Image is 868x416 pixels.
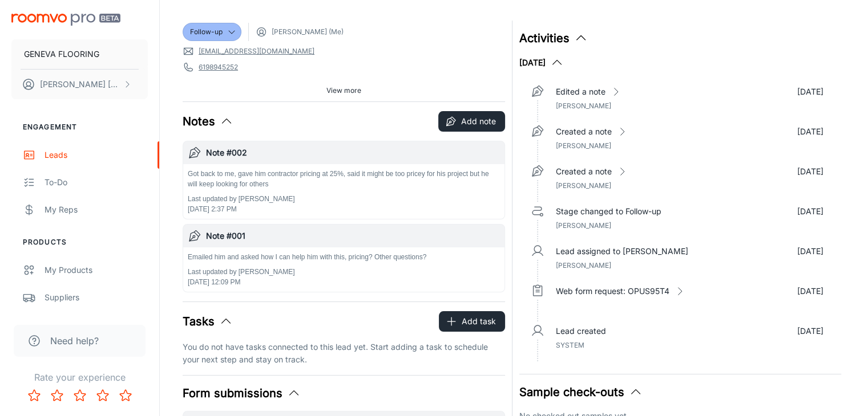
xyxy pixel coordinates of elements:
[556,341,584,349] span: System
[50,334,99,348] span: Need help?
[11,39,148,69] button: GENEVA FLOORING
[797,205,823,218] p: [DATE]
[556,125,612,138] p: Created a note
[183,313,233,330] button: Tasks
[183,113,233,130] button: Notes
[188,267,426,277] p: Last updated by [PERSON_NAME]
[183,141,504,219] button: Note #002Got back to me, gave him contractor pricing at 25%, said it might be too pricey for his ...
[199,46,314,56] a: [EMAIL_ADDRESS][DOMAIN_NAME]
[556,261,611,270] span: [PERSON_NAME]
[45,203,148,216] div: My Reps
[46,384,68,407] button: Rate 2 star
[439,311,505,332] button: Add task
[556,101,611,110] span: [PERSON_NAME]
[797,125,823,138] p: [DATE]
[23,384,46,407] button: Rate 1 star
[45,291,148,304] div: Suppliers
[188,277,426,287] p: [DATE] 12:09 PM
[190,27,223,37] span: Follow-up
[183,23,241,41] div: Follow-up
[797,165,823,178] p: [DATE]
[272,27,344,37] span: [PERSON_NAME] (Me)
[326,85,361,96] span: View more
[183,385,301,402] button: Form submissions
[438,111,505,132] button: Add note
[797,325,823,337] p: [DATE]
[183,341,505,366] p: You do not have tasks connected to this lead yet. Start adding a task to schedule your next step ...
[556,245,688,258] p: Lead assigned to [PERSON_NAME]
[188,204,500,214] p: [DATE] 2:37 PM
[556,181,611,190] span: [PERSON_NAME]
[206,230,500,242] h6: Note #001
[114,384,137,407] button: Rate 5 star
[45,176,148,189] div: To-do
[11,70,148,99] button: [PERSON_NAME] [PERSON_NAME]
[797,85,823,98] p: [DATE]
[206,146,500,159] h6: Note #002
[556,141,611,150] span: [PERSON_NAME]
[24,48,99,60] p: GENEVA FLOORING
[556,85,605,98] p: Edited a note
[45,264,148,276] div: My Products
[188,169,500,189] p: Got back to me, gave him contractor pricing at 25%, said it might be too pricey for his project b...
[40,78,120,91] p: [PERSON_NAME] [PERSON_NAME]
[519,56,564,70] button: [DATE]
[188,252,426,262] p: Emailed him and asked how I can help him with this, pricing? Other questions?
[11,14,120,26] img: Roomvo PRO Beta
[9,370,150,384] p: Rate your experience
[556,221,611,230] span: [PERSON_NAME]
[556,165,612,178] p: Created a note
[68,384,91,407] button: Rate 3 star
[45,149,148,161] div: Leads
[519,384,643,401] button: Sample check-outs
[556,205,661,218] p: Stage changed to Follow-up
[556,325,606,337] p: Lead created
[797,245,823,258] p: [DATE]
[188,194,500,204] p: Last updated by [PERSON_NAME]
[519,30,588,47] button: Activities
[91,384,114,407] button: Rate 4 star
[322,82,366,99] button: View more
[199,62,238,72] a: 6198945252
[556,285,669,297] p: Web form request: OPUS95T4
[797,285,823,297] p: [DATE]
[183,225,504,292] button: Note #001Emailed him and asked how I can help him with this, pricing? Other questions?Last update...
